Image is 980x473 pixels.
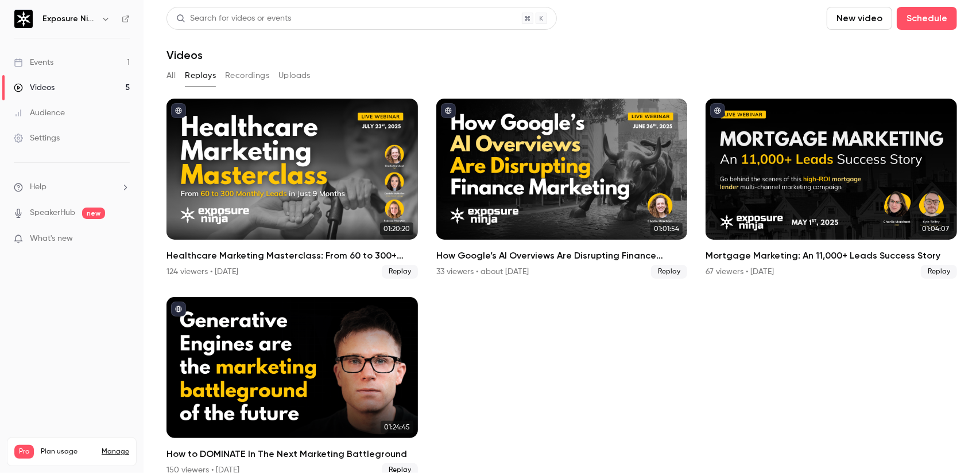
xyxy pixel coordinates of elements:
div: 67 viewers • [DATE] [706,266,774,277]
h2: Healthcare Marketing Masterclass: From 60 to 300+ Monthly Leads in Only 9 Months [166,249,418,263]
a: 01:01:54How Google’s AI Overviews Are Disrupting Finance Marketing33 viewers • about [DATE]Replay [436,99,688,279]
a: 01:20:20Healthcare Marketing Masterclass: From 60 to 300+ Monthly Leads in Only 9 Months124 viewe... [166,99,418,279]
div: Settings [14,132,60,144]
img: Exposure Ninja [14,10,33,28]
button: published [171,302,186,316]
a: Manage [102,447,129,456]
span: 01:01:54 [650,222,683,235]
div: Search for videos or events [176,13,291,25]
li: help-dropdown-opener [14,181,130,193]
span: 01:04:07 [919,222,952,235]
span: Help [30,181,47,193]
li: Healthcare Marketing Masterclass: From 60 to 300+ Monthly Leads in Only 9 Months [166,99,418,279]
span: Replay [921,265,957,279]
button: Schedule [897,7,957,30]
button: published [710,103,725,118]
h2: How Google’s AI Overviews Are Disrupting Finance Marketing [436,249,688,263]
button: published [171,103,186,118]
li: How Google’s AI Overviews Are Disrupting Finance Marketing [436,99,688,279]
div: Events [14,57,53,68]
div: 124 viewers • [DATE] [166,266,238,277]
button: All [166,67,176,85]
a: SpeakerHub [30,207,75,219]
span: new [82,208,105,219]
li: Mortgage Marketing: An 11,000+ Leads Success Story [706,99,957,279]
div: Audience [14,107,65,119]
button: Uploads [278,67,311,85]
h2: Mortgage Marketing: An 11,000+ Leads Success Story [706,249,957,263]
span: Replay [651,265,687,279]
button: Replays [185,67,216,85]
span: 01:24:45 [381,421,413,433]
div: 33 viewers • about [DATE] [436,266,529,277]
h1: Videos [166,48,203,62]
span: What's new [30,233,73,245]
span: Pro [14,445,34,459]
div: Videos [14,82,55,93]
button: New video [827,7,892,30]
h2: How to DOMINATE In The Next Marketing Battleground [166,447,418,461]
button: Recordings [225,67,269,85]
span: Replay [382,265,418,279]
h6: Exposure Ninja [42,13,96,25]
span: 01:20:20 [380,222,413,235]
section: Videos [166,7,957,466]
button: published [441,103,456,118]
span: Plan usage [41,447,95,456]
a: 01:04:07Mortgage Marketing: An 11,000+ Leads Success Story67 viewers • [DATE]Replay [706,99,957,279]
